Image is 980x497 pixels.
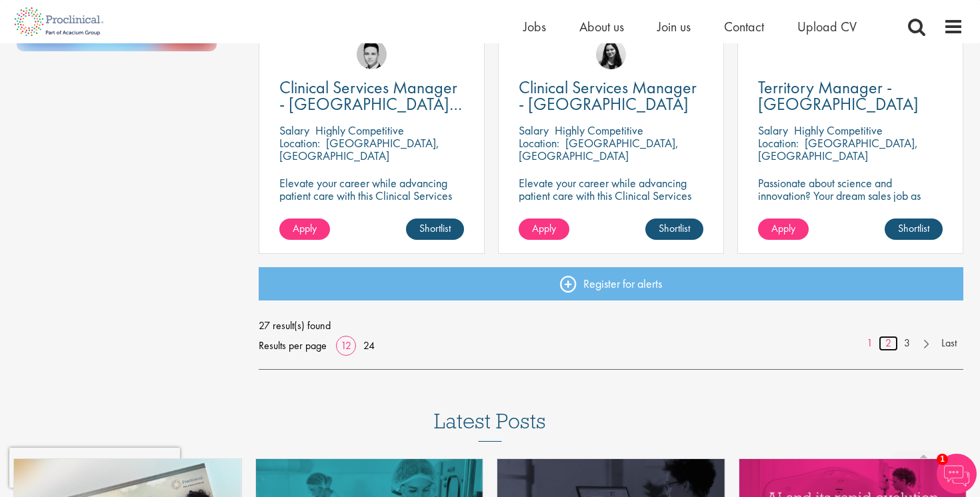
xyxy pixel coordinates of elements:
a: Apply [758,219,809,240]
p: Elevate your career while advancing patient care with this Clinical Services Manager position wit... [279,177,464,227]
p: Highly Competitive [315,123,404,138]
a: 3 [897,336,917,351]
a: Shortlist [645,219,703,240]
span: 27 result(s) found [259,316,964,336]
p: [GEOGRAPHIC_DATA], [GEOGRAPHIC_DATA] [758,135,918,163]
p: Elevate your career while advancing patient care with this Clinical Services Manager position wit... [519,177,703,227]
a: About us [579,18,624,35]
a: Join us [657,18,691,35]
span: 1 [937,454,948,465]
span: Apply [532,221,556,235]
a: Jobs [523,18,546,35]
a: Contact [724,18,764,35]
p: Passionate about science and innovation? Your dream sales job as Territory Manager awaits! [758,177,943,215]
a: Territory Manager - [GEOGRAPHIC_DATA] [758,79,943,113]
span: Apply [293,221,317,235]
span: Location: [279,135,320,151]
a: Clinical Services Manager - [GEOGRAPHIC_DATA] [519,79,703,113]
p: [GEOGRAPHIC_DATA], [GEOGRAPHIC_DATA] [519,135,679,163]
span: Clinical Services Manager - [GEOGRAPHIC_DATA] [519,76,697,115]
span: Salary [519,123,549,138]
span: Salary [279,123,309,138]
p: [GEOGRAPHIC_DATA], [GEOGRAPHIC_DATA] [279,135,439,163]
a: Last [935,336,963,351]
span: Clinical Services Manager - [GEOGRAPHIC_DATA], [GEOGRAPHIC_DATA], [GEOGRAPHIC_DATA] [279,76,462,149]
span: Salary [758,123,788,138]
a: Shortlist [885,219,943,240]
span: Territory Manager - [GEOGRAPHIC_DATA] [758,76,919,115]
a: 12 [336,338,356,352]
iframe: reCAPTCHA [9,448,180,488]
img: Connor Lynes [357,39,387,69]
img: Indre Stankeviciute [596,39,626,69]
span: Apply [771,221,795,235]
img: Chatbot [937,454,977,494]
a: Clinical Services Manager - [GEOGRAPHIC_DATA], [GEOGRAPHIC_DATA], [GEOGRAPHIC_DATA] [279,79,464,113]
p: Highly Competitive [794,123,883,138]
a: 24 [359,338,379,352]
span: Location: [519,135,559,151]
a: 2 [879,336,898,351]
p: Highly Competitive [555,123,643,138]
a: Shortlist [406,219,464,240]
a: Upload CV [797,18,857,35]
a: Register for alerts [259,267,964,300]
a: Apply [519,219,569,240]
a: Apply [279,219,330,240]
span: Location: [758,135,799,151]
a: 1 [860,336,879,351]
h3: Latest Posts [434,410,546,442]
span: Results per page [259,336,327,356]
